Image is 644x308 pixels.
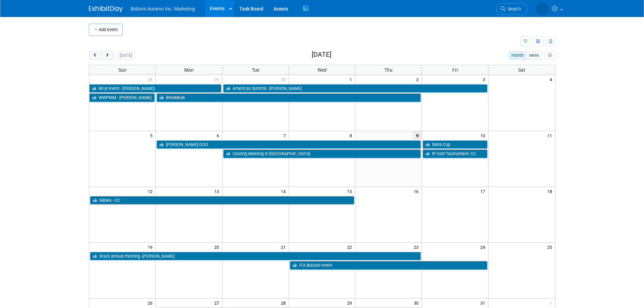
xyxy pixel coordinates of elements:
a: NBWA - CC [90,196,355,205]
span: 7 [283,131,289,140]
a: Americas Summit - [PERSON_NAME] [223,84,487,93]
button: month [508,51,526,60]
button: next [101,51,114,60]
span: Sat [518,67,525,73]
span: Search [505,6,521,11]
span: 15 [347,187,355,195]
span: 14 [280,187,289,195]
button: myCustomButton [545,51,555,60]
span: 18 [547,187,555,195]
button: [DATE] [117,51,135,60]
span: 20 [214,243,222,251]
span: 6 [216,131,222,140]
span: 22 [347,243,355,251]
span: Sun [118,67,126,73]
a: Brazil annual meeting -[PERSON_NAME] [90,252,421,261]
img: Casey Coats [536,2,549,15]
a: [PERSON_NAME] OOO [157,140,421,149]
span: 2 [415,75,422,84]
span: 26 [147,299,156,307]
span: 9 [413,131,422,140]
span: Thu [384,67,392,73]
span: 12 [147,187,156,195]
span: 1 [549,299,555,307]
span: 8 [349,131,355,140]
span: 28 [147,75,156,84]
button: week [526,51,542,60]
span: 5 [149,131,156,140]
a: WWPMM - [PERSON_NAME] [89,93,155,102]
span: 17 [480,187,488,195]
span: 23 [413,243,422,251]
span: 30 [413,299,422,307]
span: 1 [349,75,355,84]
button: prev [89,51,101,60]
a: 80 yr event - [PERSON_NAME] [89,84,221,93]
span: Tue [252,67,259,73]
a: Search [496,3,527,15]
span: 4 [549,75,555,84]
span: 30 [280,75,289,84]
a: Costing Meeting in [GEOGRAPHIC_DATA] [223,149,421,158]
span: 13 [214,187,222,195]
span: Fri [452,67,458,73]
span: 25 [547,243,555,251]
a: IP Golf Tournament- CC [423,149,487,158]
span: 21 [280,243,289,251]
span: 3 [482,75,488,84]
img: ExhibitDay [89,6,123,13]
a: Delta Cup [423,140,487,149]
span: 28 [280,299,289,307]
span: 27 [214,299,222,307]
span: 11 [547,131,555,140]
i: Personalize Calendar [548,53,552,58]
span: 31 [480,299,488,307]
a: BreakBulk [157,93,421,102]
span: 16 [413,187,422,195]
span: Wed [317,67,327,73]
span: 24 [480,243,488,251]
span: Mon [184,67,194,73]
h2: [DATE] [312,51,331,58]
span: 29 [214,75,222,84]
button: Add Event [89,24,123,36]
a: ITA Bolzoni event [290,261,488,270]
span: 29 [347,299,355,307]
span: 19 [147,243,156,251]
span: 10 [480,131,488,140]
span: Bolzoni Auramo Inc. Marketing [131,6,195,11]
